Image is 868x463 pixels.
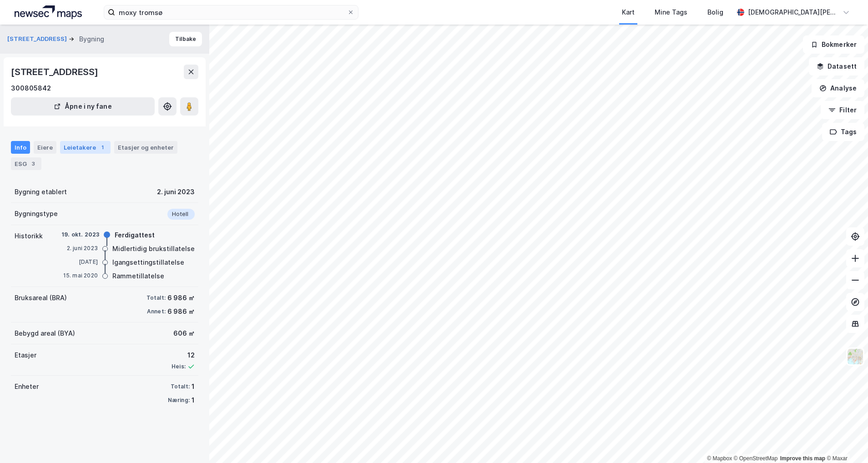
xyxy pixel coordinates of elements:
div: 19. okt. 2023 [61,231,100,239]
div: Igangsettingstillatelse [112,257,184,268]
div: 1 [192,381,195,392]
div: 606 ㎡ [173,328,195,339]
div: Mine Tags [655,7,687,18]
div: Enheter [15,381,39,392]
div: Bygningstype [15,208,58,219]
div: Eiere [34,141,56,154]
div: Bolig [707,7,723,18]
div: Info [11,141,30,154]
div: Bygning etablert [15,186,67,197]
div: 2. juni 2023 [61,244,98,252]
div: 1 [98,143,107,152]
div: 3 [29,159,38,168]
div: 2. juni 2023 [157,186,195,197]
button: Bokmerker [803,35,864,54]
div: 300805842 [11,83,51,94]
div: [DEMOGRAPHIC_DATA][PERSON_NAME] [748,7,839,18]
div: Etasjer og enheter [118,143,174,151]
div: Heis: [172,363,186,370]
div: 1 [192,395,195,406]
div: Leietakere [60,141,111,154]
button: Analyse [812,79,864,97]
div: Bebygd areal (BYA) [15,328,75,339]
iframe: Chat Widget [823,419,868,463]
div: Ferdigattest [115,230,155,241]
div: Bruksareal (BRA) [15,292,67,303]
a: OpenStreetMap [734,455,778,462]
div: Bygning [79,34,104,45]
div: [DATE] [61,258,98,266]
a: Mapbox [707,455,732,462]
button: Filter [821,101,864,119]
div: [STREET_ADDRESS] [11,65,100,79]
img: logo.a4113a55bc3d86da70a041830d287a7e.svg [15,5,82,19]
div: 12 [172,350,195,361]
div: Midlertidig brukstillatelse [112,243,195,254]
div: 6 986 ㎡ [167,292,195,303]
button: Tags [822,123,864,141]
div: Historikk [15,231,43,242]
img: Z [847,348,864,365]
div: Totalt: [171,383,190,390]
div: 6 986 ㎡ [167,306,195,317]
div: Kontrollprogram for chat [823,419,868,463]
input: Søk på adresse, matrikkel, gårdeiere, leietakere eller personer [115,5,347,19]
button: Datasett [809,57,864,75]
div: ESG [11,157,41,170]
div: Næring: [168,397,190,404]
div: Totalt: [146,294,166,302]
div: Rammetillatelse [112,271,164,282]
button: Tilbake [169,32,202,46]
div: Annet: [147,308,166,315]
button: Åpne i ny fane [11,97,155,116]
div: Etasjer [15,350,36,361]
div: Kart [622,7,635,18]
div: 15. mai 2020 [61,272,98,280]
button: [STREET_ADDRESS] [7,35,69,44]
a: Improve this map [780,455,825,462]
